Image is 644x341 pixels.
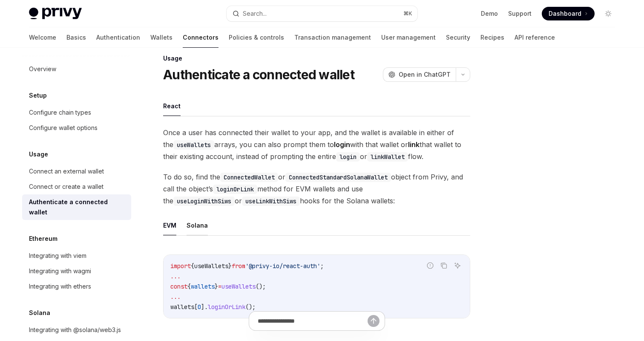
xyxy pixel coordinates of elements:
div: Usage [163,54,470,63]
a: Basics [66,27,86,48]
span: 0 [198,303,201,311]
a: Support [508,9,532,18]
span: (); [256,283,266,290]
button: React [163,96,181,116]
img: light logo [29,8,82,20]
code: useLoginWithSiws [173,197,235,206]
span: = [218,283,221,290]
span: ]. [201,303,208,311]
span: (); [245,303,256,311]
span: useWallets [221,283,256,290]
div: Search... [243,9,267,19]
button: Report incorrect code [425,260,436,271]
a: Configure chain types [22,105,131,120]
a: Security [446,27,470,48]
strong: login [334,140,350,149]
a: Transaction management [294,27,371,48]
button: Toggle dark mode [601,7,615,20]
div: Integrating with wagmi [29,266,91,276]
a: Wallets [150,27,172,48]
span: Dashboard [549,9,581,18]
div: Configure chain types [29,107,91,118]
div: Integrating with ethers [29,281,91,292]
span: { [187,283,191,290]
div: Authenticate a connected wallet [29,197,126,217]
a: Policies & controls [229,27,284,48]
a: Integrating with viem [22,248,131,263]
a: Recipes [480,27,504,48]
span: ... [170,272,181,280]
a: Authentication [96,27,140,48]
a: Connect or create a wallet [22,179,131,194]
button: EVM [163,215,176,235]
a: User management [381,27,436,48]
code: linkWallet [367,152,408,162]
a: Welcome [29,27,56,48]
span: To do so, find the or object from Privy, and call the object’s method for EVM wallets and use the... [163,171,470,207]
div: Integrating with viem [29,251,86,261]
h5: Solana [29,308,50,318]
code: useWallets [173,140,214,150]
div: Overview [29,64,56,74]
span: ; [320,262,324,270]
span: useWallets [194,262,228,270]
button: Ask AI [452,260,463,271]
button: Copy the contents from the code block [438,260,449,271]
button: Solana [187,215,208,235]
code: ConnectedWallet [220,173,278,182]
div: Connect or create a wallet [29,182,103,192]
span: [ [194,303,198,311]
a: Configure wallet options [22,120,131,136]
span: wallets [191,283,215,290]
span: ... [170,293,181,301]
code: useLinkWithSiws [242,197,300,206]
a: Integrating with wagmi [22,263,131,279]
span: '@privy-io/react-auth' [245,262,320,270]
a: Overview [22,61,131,77]
code: ConnectedStandardSolanaWallet [285,173,391,182]
span: const [170,283,187,290]
span: } [228,262,232,270]
span: { [191,262,194,270]
span: Open in ChatGPT [399,70,451,79]
span: from [232,262,245,270]
code: loginOrLink [213,185,257,194]
div: Configure wallet options [29,123,98,133]
span: loginOrLink [208,303,245,311]
span: } [215,283,218,290]
a: Connect an external wallet [22,164,131,179]
span: ⌘ K [403,10,412,17]
h5: Usage [29,149,48,159]
button: Search...⌘K [227,6,417,21]
span: import [170,262,191,270]
h5: Ethereum [29,234,57,244]
span: Once a user has connected their wallet to your app, and the wallet is available in either of the ... [163,127,470,162]
a: API reference [515,27,555,48]
a: Integrating with ethers [22,279,131,294]
a: Dashboard [542,7,595,20]
a: Connectors [183,27,218,48]
a: Authenticate a connected wallet [22,194,131,220]
span: wallets [170,303,194,311]
h1: Authenticate a connected wallet [163,67,354,82]
code: login [336,152,360,162]
h5: Setup [29,90,47,101]
button: Send message [368,315,379,327]
div: Connect an external wallet [29,166,104,176]
button: Open in ChatGPT [383,67,456,82]
a: Integrating with @solana/web3.js [22,322,131,338]
div: Integrating with @solana/web3.js [29,325,121,335]
strong: link [408,140,420,149]
a: Demo [481,9,498,18]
